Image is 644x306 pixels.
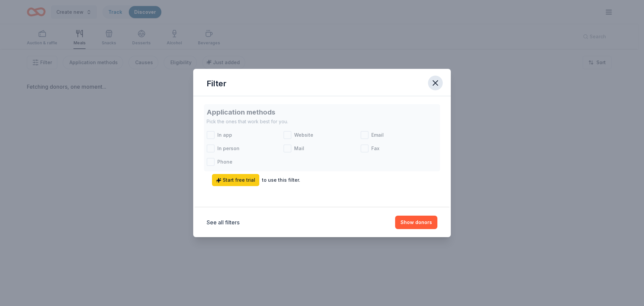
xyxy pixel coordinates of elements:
[212,174,259,186] a: Start free trial
[395,216,437,229] button: Show donors
[207,218,239,226] button: See all filters
[207,78,226,89] div: Filter
[262,176,300,184] div: to use this filter.
[216,176,255,184] span: Start free trial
